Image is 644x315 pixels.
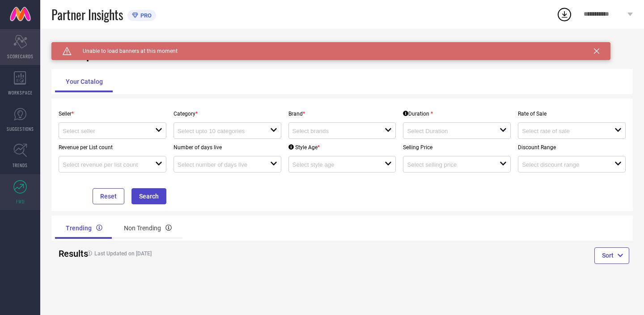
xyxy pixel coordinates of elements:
span: PRO [138,12,152,19]
div: Duration [403,111,433,117]
p: Number of days live [174,144,281,151]
input: Select discount range [522,161,605,168]
span: FWD [16,198,25,205]
p: Discount Range [518,144,626,151]
div: Your Catalog [55,71,114,92]
span: WORKSPACE [8,89,33,96]
button: Search [131,188,166,204]
span: TRENDS [13,162,28,168]
span: SCORECARDS [7,53,34,60]
input: Select rate of sale [522,128,605,134]
div: Open download list [556,6,572,22]
input: Select brands [292,128,376,134]
input: Select upto 10 categories [178,128,261,134]
p: Revenue per List count [59,144,166,151]
p: Rate of Sale [518,111,626,117]
span: Partner Insights [51,5,123,24]
input: Select revenue per list count [63,161,146,168]
span: SUGGESTIONS [7,125,34,132]
h4: Last Updated on [DATE] [82,250,311,257]
div: Style Age [288,144,320,151]
div: Non Trending [113,217,182,239]
h2: Results [59,248,75,259]
span: Unable to load banners at this moment [72,48,178,54]
p: Brand [288,111,396,117]
input: Select seller [63,128,146,134]
input: Select selling price [407,161,490,168]
input: Select style age [292,161,376,168]
p: Selling Price [403,144,511,151]
input: Select number of days live [178,161,261,168]
button: Sort [594,247,629,263]
p: Seller [59,111,166,117]
input: Select Duration [407,128,490,134]
p: Category [174,111,281,117]
div: Trending [55,217,113,239]
button: Reset [93,188,124,204]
